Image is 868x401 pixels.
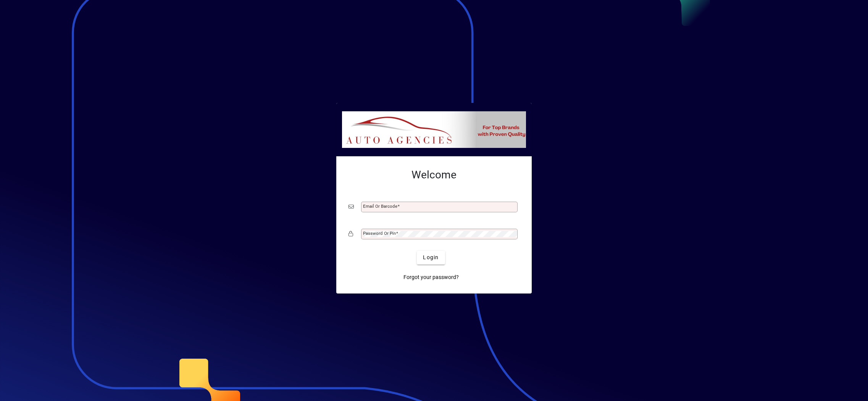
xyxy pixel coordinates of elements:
mat-label: Email or Barcode [363,204,397,209]
span: Forgot your password? [403,273,459,281]
mat-label: Password or Pin [363,231,396,236]
a: Forgot your password? [400,271,462,284]
button: Login [417,251,445,265]
span: Login [423,253,439,261]
h2: Welcome [348,168,520,181]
